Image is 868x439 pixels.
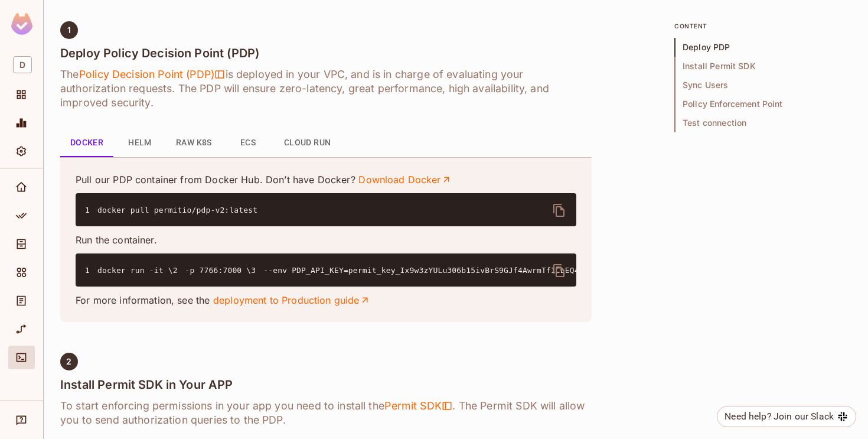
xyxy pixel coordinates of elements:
h6: To start enforcing permissions in your app you need to install the . The Permit SDK will allow yo... [60,399,592,427]
span: Test connection [674,113,851,132]
span: 1 [85,204,97,216]
div: Monitoring [8,111,35,135]
div: Settings [8,139,35,163]
img: SReyMgAAAABJRU5ErkJggg== [11,13,32,35]
button: Helm [113,129,167,157]
div: Elements [8,261,35,284]
span: Policy Decision Point (PDP) [79,67,225,82]
p: For more information, see the [76,294,576,307]
div: Help & Updates [8,408,35,432]
span: 1 [67,25,71,35]
h4: Install Permit SDK in Your APP [60,378,592,392]
span: Permit SDK [384,399,453,413]
div: Audit Log [8,289,35,313]
button: Cloud Run [275,129,341,157]
button: delete [545,256,573,285]
button: delete [545,196,573,225]
span: docker run -it \ [97,266,173,275]
a: deployment to Production guide [213,294,371,307]
a: Download Docker [358,173,452,186]
span: 3 [251,265,263,277]
span: Install Permit SDK [674,57,851,76]
div: Home [8,175,35,199]
span: docker pull permitio/pdp-v2:latest [97,206,257,214]
span: Deploy PDP [674,38,851,57]
div: Workspace: drund [8,51,35,78]
h6: The is deployed in your VPC, and is in charge of evaluating your authorization requests. The PDP ... [60,67,592,110]
span: D [13,56,32,73]
button: Docker [60,129,113,157]
div: Policy [8,204,35,227]
h4: Deploy Policy Decision Point (PDP) [60,46,592,60]
span: 2 [173,265,185,277]
button: ECS [221,129,275,157]
p: Run the container. [76,233,576,246]
span: 2 [66,357,71,366]
p: Pull our PDP container from Docker Hub. Don’t have Docker? [76,173,576,186]
div: Directory [8,232,35,256]
span: 1 [85,265,97,277]
p: content [674,21,851,31]
div: Need help? Join our Slack [725,409,834,424]
button: Raw K8s [167,129,221,157]
span: Policy Enforcement Point [674,95,851,113]
span: Sync Users [674,76,851,95]
div: Connect [8,346,35,369]
div: Projects [8,83,35,106]
div: URL Mapping [8,317,35,341]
